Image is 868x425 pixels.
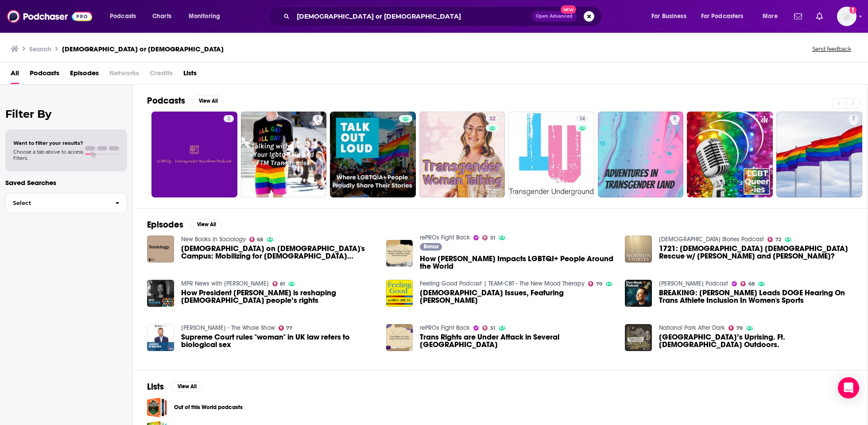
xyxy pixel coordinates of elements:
[386,324,413,351] img: Trans Rights are Under Attack in Several States
[147,381,203,392] a: ListsView All
[5,108,127,120] h2: Filter By
[147,219,183,230] h2: Episodes
[625,236,652,263] a: 1721: Gay Mormon Rescue w/ Charlie Bird and Ben Schilaty?
[420,289,614,304] span: [DEMOGRAPHIC_DATA] Issues, Featuring [PERSON_NAME]
[147,324,174,351] a: Supreme Court rules "woman" in UK law refers to biological sex
[576,115,589,122] a: 14
[813,9,826,24] a: Show notifications dropdown
[659,289,853,304] a: BREAKING: Marjorie Taylor Greene Leads DOGE Hearing On Trans Athlete Inclusion In Women's Sports
[659,333,853,348] span: [GEOGRAPHIC_DATA]’s Uprising. Ft. [DEMOGRAPHIC_DATA] Outdoors.
[756,9,789,23] button: open menu
[190,219,222,230] button: View All
[13,149,83,161] span: Choose a tab above to access filters.
[181,236,246,243] a: New Books in Sociology
[171,381,203,392] button: View All
[420,255,614,270] a: How U.S. Policy Impacts LGBTQI+ People Around the World
[420,234,470,241] a: rePROs Fight Back
[183,66,197,84] span: Lists
[837,7,856,26] img: User Profile
[486,115,499,122] a: 32
[645,9,697,23] button: open menu
[536,14,573,19] span: Open Advanced
[70,66,99,84] a: Episodes
[5,193,127,213] button: Select
[673,115,676,124] span: 5
[659,280,728,287] a: Elon Musk Podcast
[849,115,859,122] a: 7
[695,9,756,23] button: open menu
[280,282,285,286] span: 61
[224,115,234,122] a: 2
[728,325,743,331] a: 79
[837,7,856,26] button: Show profile menu
[227,115,230,124] span: 2
[532,11,577,22] button: Open AdvancedNew
[651,10,686,23] span: For Business
[147,9,177,23] a: Charts
[420,333,614,348] a: Trans Rights are Under Attack in Several States
[30,66,59,84] span: Podcasts
[852,115,855,124] span: 7
[490,326,495,330] span: 51
[420,255,614,270] span: How [PERSON_NAME] Impacts LGBTQI+ People Around the World
[763,10,778,23] span: More
[386,280,413,307] img: Transgender Issues, Featuring Dr. Robin Mathy
[6,200,108,206] span: Select
[104,9,147,23] button: open menu
[286,326,292,330] span: 77
[508,112,594,197] a: 14
[386,240,413,267] img: How U.S. Policy Impacts LGBTQI+ People Around the World
[257,238,263,242] span: 68
[625,324,652,351] img: Stonewall National Monument’s Uprising. Ft. LGBTQ Outdoors.
[151,112,237,197] a: 2
[775,238,781,242] span: 72
[109,66,139,84] span: Networks
[11,66,19,84] a: All
[659,333,853,348] a: Stonewall National Monument’s Uprising. Ft. LGBTQ Outdoors.
[420,333,614,348] span: Trans Rights are Under Attack in Several [GEOGRAPHIC_DATA]
[596,282,602,286] span: 70
[598,112,684,197] a: 5
[482,235,495,240] a: 51
[424,244,438,249] span: Bonus
[29,45,51,53] h3: Search
[241,112,327,197] a: 5
[192,96,224,106] button: View All
[147,381,164,392] h2: Lists
[659,245,853,260] span: 1721: [DEMOGRAPHIC_DATA] [DEMOGRAPHIC_DATA] Rescue w/ [PERSON_NAME] and [PERSON_NAME]?
[736,326,743,330] span: 79
[147,95,185,106] h2: Podcasts
[810,45,854,53] button: Send feedback
[272,281,285,286] a: 61
[147,398,167,417] a: Out of this World podcasts
[181,324,275,332] a: James O'Brien - The Whole Show
[748,282,755,286] span: 68
[313,115,323,122] a: 5
[625,280,652,307] img: BREAKING: Marjorie Taylor Greene Leads DOGE Hearing On Trans Athlete Inclusion In Women's Sports
[279,325,293,331] a: 77
[147,236,174,263] img: Gay on God's Campus: Mobilizing for LGBT Equality at Christian Colleges and Universities
[181,289,376,304] span: How President [PERSON_NAME] is reshaping [DEMOGRAPHIC_DATA] people’s rights
[490,236,495,240] span: 51
[152,10,171,23] span: Charts
[181,289,376,304] a: How President Trump is reshaping transgender people’s rights
[13,140,83,146] span: Want to filter your results?
[147,280,174,307] img: How President Trump is reshaping transgender people’s rights
[790,9,806,24] a: Show notifications dropdown
[147,219,222,230] a: EpisodesView All
[659,236,764,243] a: Mormon Stories Podcast
[420,289,614,304] a: Transgender Issues, Featuring Dr. Robin Mathy
[849,7,856,14] svg: Add a profile image
[7,8,92,25] img: Podchaser - Follow, Share and Rate Podcasts
[147,95,224,106] a: PodcastsView All
[182,9,232,23] button: open menu
[189,10,220,23] span: Monitoring
[62,45,224,53] h3: [DEMOGRAPHIC_DATA] or [DEMOGRAPHIC_DATA]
